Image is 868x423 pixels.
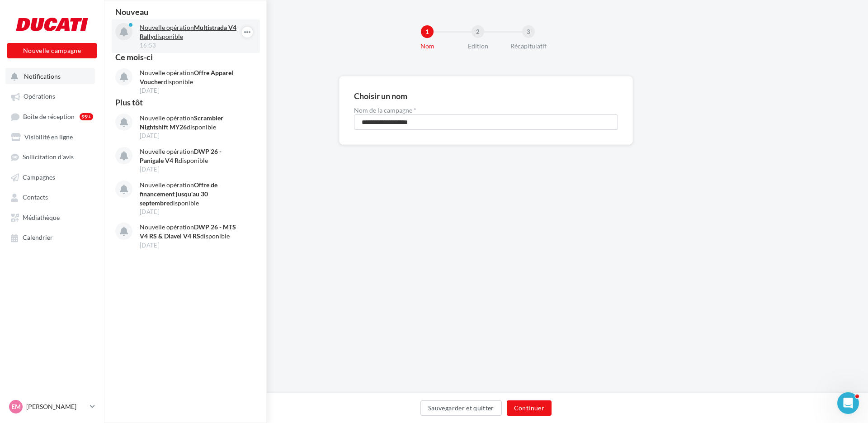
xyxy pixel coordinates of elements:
label: Nom de la campagne * [354,107,618,114]
button: Sauvegarder et quitter [420,400,502,416]
button: Continuer [507,400,552,416]
a: Opérations [5,88,99,104]
div: 2 [472,25,484,38]
a: Campagnes [5,169,99,185]
span: Contacts [23,194,48,201]
span: EM [11,402,21,411]
span: Notifications [24,72,61,80]
div: Choisir un nom [354,92,407,100]
span: Calendrier [23,234,53,242]
span: Campagnes [23,173,55,181]
span: Boîte de réception [23,113,75,120]
a: Calendrier [5,229,99,245]
button: Notifications [5,68,95,84]
a: Sollicitation d'avis [5,148,99,165]
a: Médiathèque [5,209,99,225]
div: Edition [449,42,507,51]
iframe: Intercom live chat [837,392,859,414]
div: Récapitulatif [500,42,557,51]
div: 99+ [80,113,93,120]
div: Nom [398,42,456,51]
span: Médiathèque [23,214,60,221]
div: 3 [522,25,535,38]
a: EM [PERSON_NAME] [7,398,97,415]
button: Nouvelle campagne [7,43,97,58]
a: Visibilité en ligne [5,128,99,145]
span: Visibilité en ligne [24,133,73,141]
a: Boîte de réception99+ [5,108,99,125]
p: [PERSON_NAME] [26,402,86,411]
span: Sollicitation d'avis [23,153,74,161]
span: Opérations [24,93,55,100]
div: 1 [421,25,434,38]
a: Contacts [5,189,99,205]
